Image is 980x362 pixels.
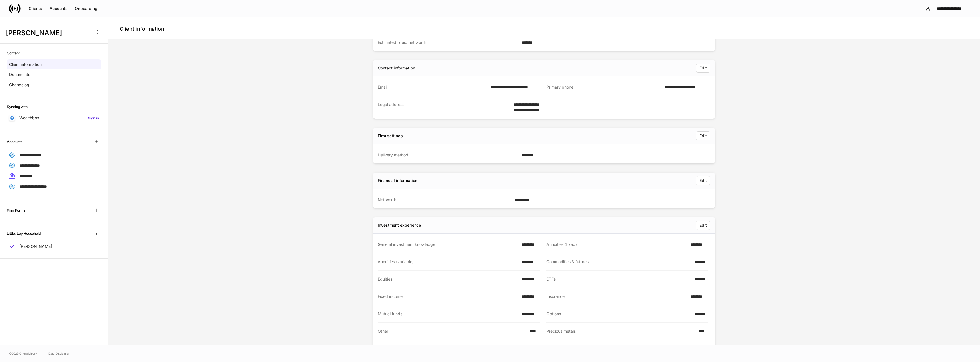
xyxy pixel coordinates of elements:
div: Clients [29,6,42,11]
div: Edit [699,222,707,228]
h6: Accounts [7,139,22,144]
a: Data Disclaimer [48,351,70,356]
h6: Syncing with [7,104,28,109]
button: Edit [696,64,710,73]
a: Documents [7,69,101,80]
div: Annuities (variable) [378,259,518,265]
div: Email [378,84,487,90]
a: Changelog [7,80,101,90]
div: Options [546,311,691,317]
a: [PERSON_NAME] [7,241,101,251]
p: [PERSON_NAME] [19,244,52,249]
button: Edit [696,221,710,230]
button: Accounts [46,4,71,13]
div: General investment knowledge [378,242,518,247]
div: Edit [699,133,707,139]
div: Contact information [378,65,415,71]
h4: Client information [120,26,164,32]
div: Equities [378,276,518,282]
div: Fixed income [378,294,518,299]
h3: [PERSON_NAME] [6,28,91,38]
p: Wealthbox [19,115,39,121]
div: Accounts [50,6,68,11]
div: Precious metals [546,328,695,334]
a: WealthboxSign in [7,113,101,123]
p: Client information [9,62,42,67]
div: Delivery method [378,152,518,158]
div: Legal address [378,102,498,113]
div: Financial information [378,178,417,183]
h6: Firm Forms [7,208,25,213]
p: Documents [9,72,30,77]
div: Primary phone [546,84,661,90]
div: Firm settings [378,133,403,139]
div: Mutual funds [378,311,518,317]
div: Commodities & futures [546,259,691,265]
button: Edit [696,131,710,140]
div: Edit [699,178,707,183]
div: Edit [699,65,707,71]
div: Annuities (fixed) [546,242,687,247]
div: ETFs [546,276,691,282]
div: Insurance [546,294,687,299]
a: Client information [7,59,101,69]
button: Onboarding [71,4,101,13]
span: © 2025 OneAdvisory [9,351,37,356]
button: Clients [25,4,46,13]
div: Estimated liquid net worth [378,40,518,45]
div: Net worth [378,197,511,203]
div: Other [378,328,526,334]
h6: Little, Loy Household [7,231,41,236]
h6: Content [7,50,20,56]
p: Changelog [9,82,29,88]
div: Onboarding [75,6,97,11]
h6: Sign in [88,115,99,121]
button: Edit [696,176,710,185]
div: Investment experience [378,222,421,228]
